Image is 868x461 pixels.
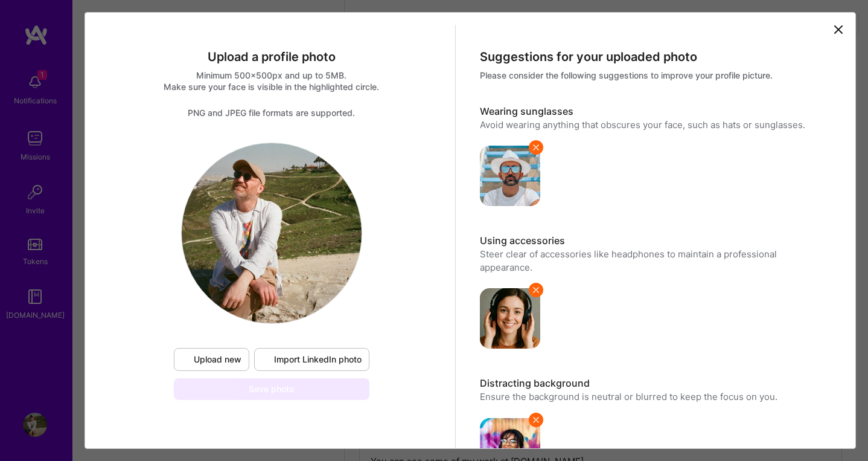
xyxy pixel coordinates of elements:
span: Import LinkedIn photo [262,353,362,366]
div: Using accessories [480,234,829,248]
div: Minimum 500x500px and up to 5MB. [97,69,446,81]
div: logoUpload newImport LinkedIn photoSave photo [171,143,372,400]
div: Ensure the background is neutral or blurred to keep the focus on you. [480,390,829,403]
button: Upload new [174,348,249,371]
img: avatar [480,146,540,206]
img: logo [182,143,362,323]
div: Distracting background [480,377,829,390]
div: Steer clear of accessories like headphones to maintain a professional appearance. [480,248,829,274]
div: Suggestions for your uploaded photo [480,49,829,65]
span: Upload new [182,353,241,366]
div: PNG and JPEG file formats are supported. [97,107,446,118]
i: icon UploadDark [182,355,191,364]
i: icon LinkedInDarkV2 [262,355,272,364]
div: Please consider the following suggestions to improve your profile picture. [480,69,829,81]
div: Upload a profile photo [97,49,446,65]
img: avatar [480,288,540,349]
div: Avoid wearing anything that obscures your face, such as hats or sunglasses. [480,118,829,131]
div: Wearing sunglasses [480,105,829,118]
div: To import a profile photo add your LinkedIn URL to your profile. [254,348,369,371]
button: Import LinkedIn photo [254,348,369,371]
div: Make sure your face is visible in the highlighted circle. [97,81,446,92]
